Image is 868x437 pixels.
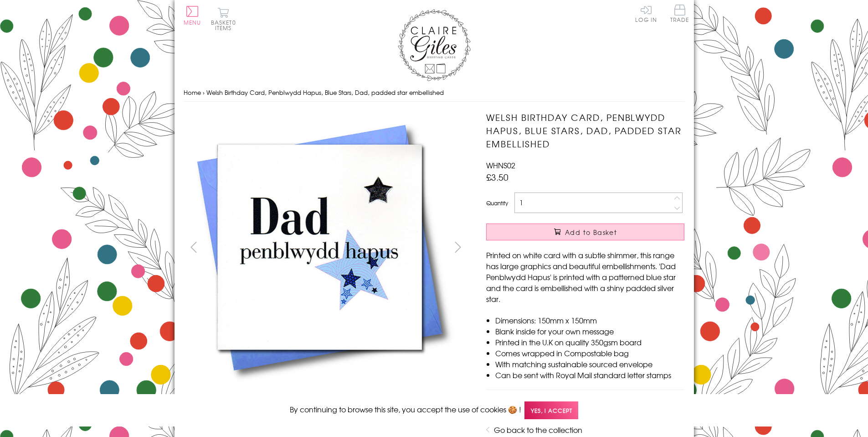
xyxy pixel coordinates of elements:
[670,5,689,24] a: Trade
[184,237,204,257] button: prev
[495,326,684,337] li: Blank inside for your own message
[670,5,689,22] span: Trade
[524,401,578,419] span: Yes, I accept
[486,250,684,304] p: Printed on white card with a subtle shimmer, this range has large graphics and beautiful embellis...
[184,88,201,97] a: Home
[495,348,684,359] li: Comes wrapped in Compostable bag
[184,6,201,25] button: Menu
[565,228,617,237] span: Add to Basket
[495,369,684,380] li: Can be sent with Royal Mail standard letter stamps
[486,199,508,207] label: Quantity
[495,337,684,348] li: Printed in the U.K on quality 350gsm board
[495,315,684,326] li: Dimensions: 150mm x 150mm
[486,171,508,183] span: £3.50
[468,111,741,385] img: Welsh Birthday Card, Penblwydd Hapus, Blue Stars, Dad, padded star embellished
[447,237,468,257] button: next
[206,88,444,97] span: Welsh Birthday Card, Penblwydd Hapus, Blue Stars, Dad, padded star embellished
[486,111,684,150] h1: Welsh Birthday Card, Penblwydd Hapus, Blue Stars, Dad, padded star embellished
[183,111,457,385] img: Welsh Birthday Card, Penblwydd Hapus, Blue Stars, Dad, padded star embellished
[486,224,684,240] button: Add to Basket
[184,83,685,102] nav: breadcrumbs
[494,424,582,435] a: Go back to the collection
[211,7,236,31] button: Basket0 items
[184,18,201,26] span: Menu
[495,359,684,369] li: With matching sustainable sourced envelope
[635,5,657,22] a: Log In
[486,160,515,171] span: WHNS02
[398,9,471,81] img: Claire Giles Greetings Cards
[215,18,236,32] span: 0 items
[203,88,205,97] span: ›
